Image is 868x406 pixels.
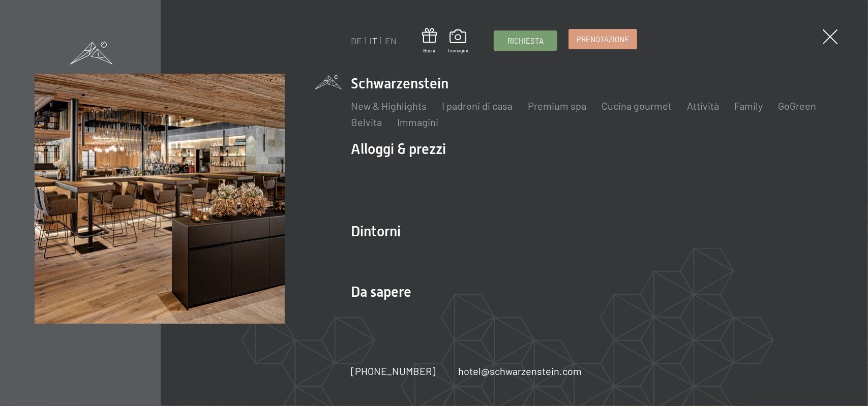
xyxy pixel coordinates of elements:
a: DE [351,35,362,46]
a: I padroni di casa [442,100,513,112]
a: Buoni [422,28,437,54]
a: Attività [687,100,719,112]
span: Prenotazione [577,34,629,45]
a: hotel@schwarzenstein.com [458,364,582,378]
span: Richiesta [507,36,544,46]
a: Cucina gourmet [602,100,672,112]
span: Buoni [422,47,437,54]
a: Premium spa [528,100,586,112]
a: GoGreen [778,100,816,112]
a: Prenotazione [569,29,637,49]
a: Immagini [397,116,438,128]
span: [PHONE_NUMBER] [351,365,436,377]
a: Family [734,100,763,112]
a: IT [370,35,377,46]
a: Belvita [351,116,382,128]
a: [PHONE_NUMBER] [351,364,436,378]
a: EN [385,35,397,46]
span: Immagini [448,47,468,54]
a: Richiesta [494,31,557,50]
a: Immagini [448,29,468,54]
a: New & Highlights [351,100,427,112]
